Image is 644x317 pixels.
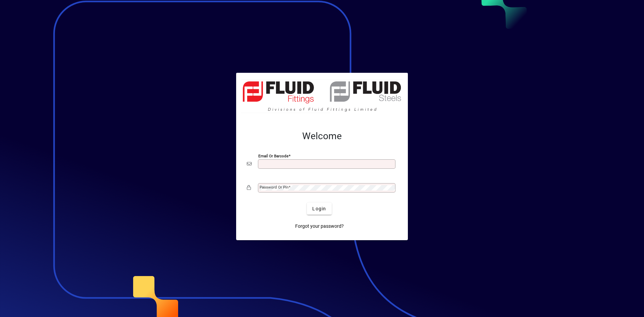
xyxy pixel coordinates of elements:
[258,154,288,158] mat-label: Email or Barcode
[292,220,346,232] a: Forgot your password?
[312,205,326,212] span: Login
[295,223,344,230] span: Forgot your password?
[260,185,288,190] mat-label: Password or Pin
[247,130,397,142] h2: Welcome
[307,203,331,215] button: Login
